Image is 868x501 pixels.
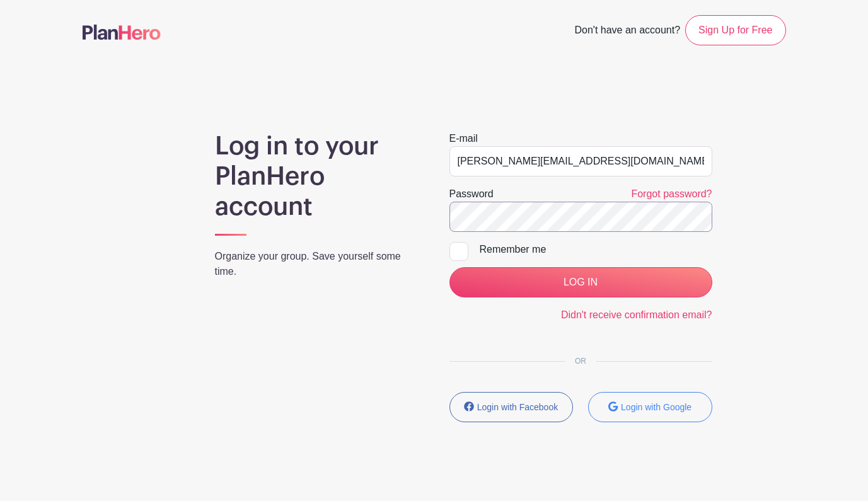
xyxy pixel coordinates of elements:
[449,146,712,176] input: e.g. julie@eventco.com
[631,188,712,199] a: Forgot password?
[215,249,419,279] p: Organize your group. Save yourself some time.
[565,357,596,366] span: OR
[685,15,785,45] a: Sign Up for Free
[449,187,494,202] label: Password
[561,309,712,320] a: Didn't receive confirmation email?
[480,242,712,257] div: Remember me
[449,392,574,422] button: Login with Facebook
[588,392,712,422] button: Login with Google
[449,267,712,297] input: LOG IN
[621,402,692,412] small: Login with Google
[574,18,680,45] span: Don't have an account?
[477,402,558,412] small: Login with Facebook
[83,25,161,40] img: logo-507f7623f17ff9eddc593b1ce0a138ce2505c220e1c5a4e2b4648c50719b7d32.svg
[449,131,478,146] label: E-mail
[215,131,419,222] h1: Log in to your PlanHero account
